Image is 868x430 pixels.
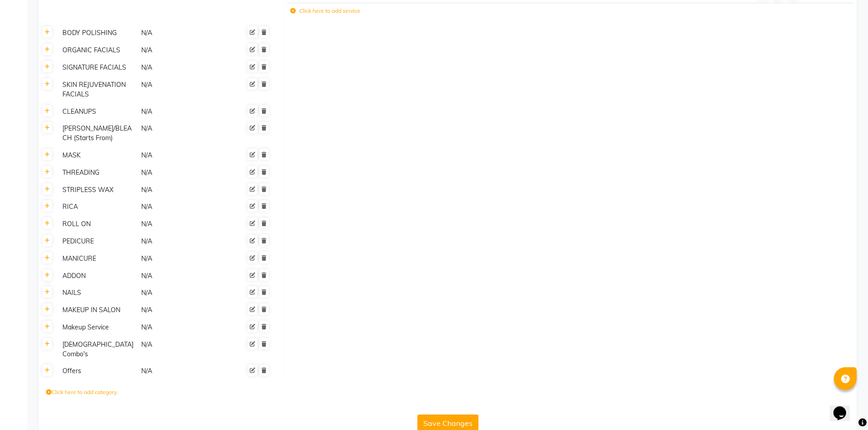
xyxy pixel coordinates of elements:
[59,106,137,117] div: CLEANUPS
[59,201,137,212] div: RICA
[140,339,218,360] div: N/A
[59,184,137,196] div: STRIPLESS WAX
[59,365,137,377] div: Offers
[140,236,218,247] div: N/A
[140,123,218,144] div: N/A
[59,45,137,56] div: ORGANIC FACIALS
[140,270,218,282] div: N/A
[140,62,218,73] div: N/A
[140,184,218,196] div: N/A
[140,218,218,230] div: N/A
[140,304,218,316] div: N/A
[59,218,137,230] div: ROLL ON
[140,106,218,117] div: N/A
[140,150,218,161] div: N/A
[59,304,137,316] div: MAKEUP IN SALON
[140,27,218,39] div: N/A
[140,253,218,264] div: N/A
[59,27,137,39] div: BODY POLISHING
[59,123,137,144] div: [PERSON_NAME]/BLEACH (Starts From)
[140,79,218,100] div: N/A
[140,201,218,212] div: N/A
[59,270,137,282] div: ADDON
[140,365,218,377] div: N/A
[59,287,137,298] div: NAILS
[59,150,137,161] div: MASK
[59,62,137,73] div: SIGNATURE FACIALS
[830,394,859,421] iframe: chat widget
[140,322,218,333] div: N/A
[59,167,137,178] div: THREADING
[59,339,137,360] div: [DEMOGRAPHIC_DATA] Combo's
[59,253,137,264] div: MANICURE
[59,236,137,247] div: PEDICURE
[59,79,137,100] div: SKIN REJUVENATION FACIALS
[46,388,118,396] label: Click here to add category.
[140,287,218,298] div: N/A
[140,167,218,178] div: N/A
[59,322,137,333] div: Makeup Service
[290,7,360,15] label: Click here to add service
[140,45,218,56] div: N/A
